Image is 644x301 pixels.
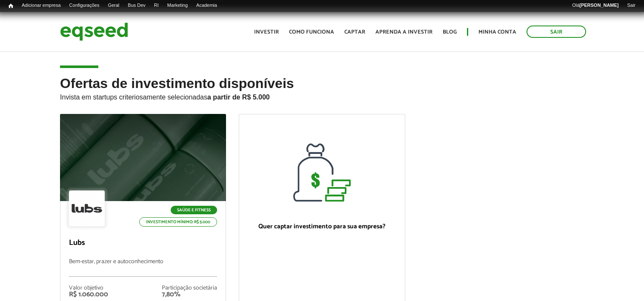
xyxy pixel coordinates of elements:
[207,94,270,101] strong: a partir de R$ 5.000
[443,29,457,35] a: Blog
[69,258,217,277] p: Bem-estar, prazer e autoconhecimento
[69,239,217,248] p: Lubs
[163,2,192,9] a: Marketing
[527,26,586,38] a: Sair
[192,2,221,9] a: Academia
[9,3,13,9] span: Início
[162,285,217,291] div: Participação societária
[60,20,128,43] img: EqSeed
[579,3,618,8] strong: [PERSON_NAME]
[139,217,217,227] p: Investimento mínimo: R$ 5.000
[375,29,432,35] a: Aprenda a investir
[254,29,279,35] a: Investir
[60,91,584,101] p: Invista em startups criteriosamente selecionadas
[17,2,65,9] a: Adicionar empresa
[623,2,640,9] a: Sair
[60,76,584,114] h2: Ofertas de investimento disponíveis
[65,2,104,9] a: Configurações
[478,29,516,35] a: Minha conta
[150,2,163,9] a: RI
[248,223,396,230] p: Quer captar investimento para sua empresa?
[4,2,17,10] a: Início
[289,29,334,35] a: Como funciona
[162,291,217,298] div: 7,80%
[69,285,108,291] div: Valor objetivo
[344,29,365,35] a: Captar
[123,2,150,9] a: Bus Dev
[103,2,123,9] a: Geral
[568,2,623,9] a: Olá[PERSON_NAME]
[69,291,108,298] div: R$ 1.060.000
[171,206,217,214] p: Saúde e Fitness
